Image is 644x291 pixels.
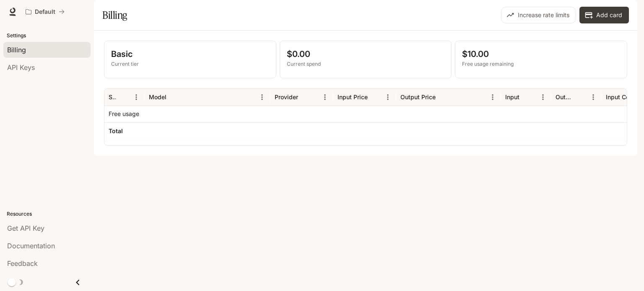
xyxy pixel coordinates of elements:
[486,91,499,103] button: Menu
[400,93,436,100] div: Output Price
[35,8,55,15] p: Default
[299,91,312,103] button: Sort
[505,93,519,100] div: Input
[149,93,166,100] div: Model
[382,91,394,103] button: Menu
[606,93,635,100] div: Input Cost
[117,91,130,103] button: Sort
[338,93,368,100] div: Input Price
[287,60,445,68] p: Current spend
[111,48,269,60] p: Basic
[256,91,268,103] button: Menu
[111,60,269,68] p: Current tier
[109,93,117,100] div: Service
[275,93,298,100] div: Provider
[462,48,620,60] p: $10.00
[579,7,629,23] button: Add card
[109,110,139,118] p: Free usage
[587,91,600,103] button: Menu
[167,91,180,103] button: Sort
[287,48,445,60] p: $0.00
[436,91,449,103] button: Sort
[501,7,576,23] button: Increase rate limits
[109,127,123,135] h6: Total
[520,91,533,103] button: Sort
[537,91,549,103] button: Menu
[130,91,143,103] button: Menu
[556,93,574,100] div: Output
[22,3,68,20] button: All workspaces
[369,91,381,103] button: Sort
[102,7,127,23] h1: Billing
[319,91,331,103] button: Menu
[574,91,587,103] button: Sort
[462,60,620,68] p: Free usage remaining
